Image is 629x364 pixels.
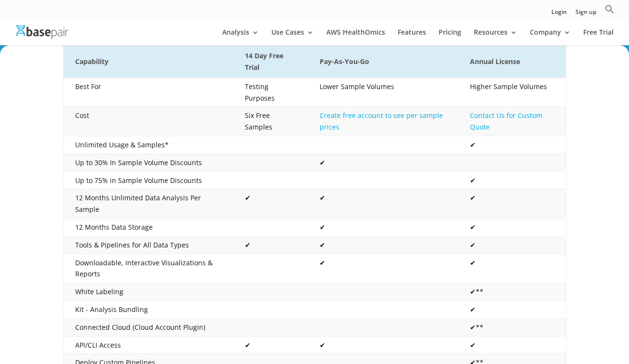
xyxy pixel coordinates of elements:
[233,78,308,107] td: Testing Purposes
[63,219,233,236] td: 12 Months Data Storage
[63,236,233,254] td: Tools & Pipelines for All Data Types
[63,136,233,154] td: Unlimited Usage & Samples*
[308,154,458,171] td: ✔
[222,29,259,45] a: Analysis
[320,111,443,131] a: Create free account to see per sample prices
[63,154,233,171] td: Up to 30% In Sample Volume Discounts
[63,254,233,283] td: Downloadable, Interactive Visualizations & Reports
[63,336,233,354] td: API/CLI Access
[474,29,517,45] a: Resources
[308,78,458,107] td: Lower Sample Volumes
[63,300,233,318] td: Kit - Analysis Bundling
[458,219,566,236] td: ✔
[439,29,461,45] a: Pricing
[458,254,566,283] td: ✔
[458,189,566,219] td: ✔
[63,283,233,301] td: White Labeling
[16,25,68,39] img: Basepair
[605,4,615,14] svg: Search
[63,78,233,107] td: Best For
[458,300,566,318] td: ✔
[551,9,567,19] a: Login
[326,29,385,45] a: AWS HealthOmics
[581,316,617,352] iframe: Drift Widget Chat Controller
[308,189,458,219] td: ✔
[308,219,458,236] td: ✔
[63,171,233,189] td: Up to 75% in Sample Volume Discounts
[308,254,458,283] td: ✔
[458,236,566,254] td: ✔
[233,189,308,219] td: ✔
[583,29,614,45] a: Free Trial
[458,78,566,107] td: Higher Sample Volumes
[233,46,308,78] th: 14 Day Free Trial
[575,9,596,19] a: Sign up
[63,318,233,336] td: Connected Cloud (Cloud Account Plugin)
[458,336,566,354] td: ✔
[271,29,314,45] a: Use Cases
[308,236,458,254] td: ✔
[398,29,426,45] a: Features
[63,107,233,136] td: Cost
[530,29,571,45] a: Company
[233,236,308,254] td: ✔
[233,336,308,354] td: ✔
[458,171,566,189] td: ✔
[308,336,458,354] td: ✔
[233,107,308,136] td: Six Free Samples
[458,46,566,78] th: Annual License
[605,4,615,19] a: Search Icon Link
[308,46,458,78] th: Pay-As-You-Go
[470,111,542,131] a: Contact Us for Custom Quote
[63,189,233,219] td: 12 Months Unlimited Data Analysis Per Sample
[458,136,566,154] td: ✔
[63,46,233,78] th: Capability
